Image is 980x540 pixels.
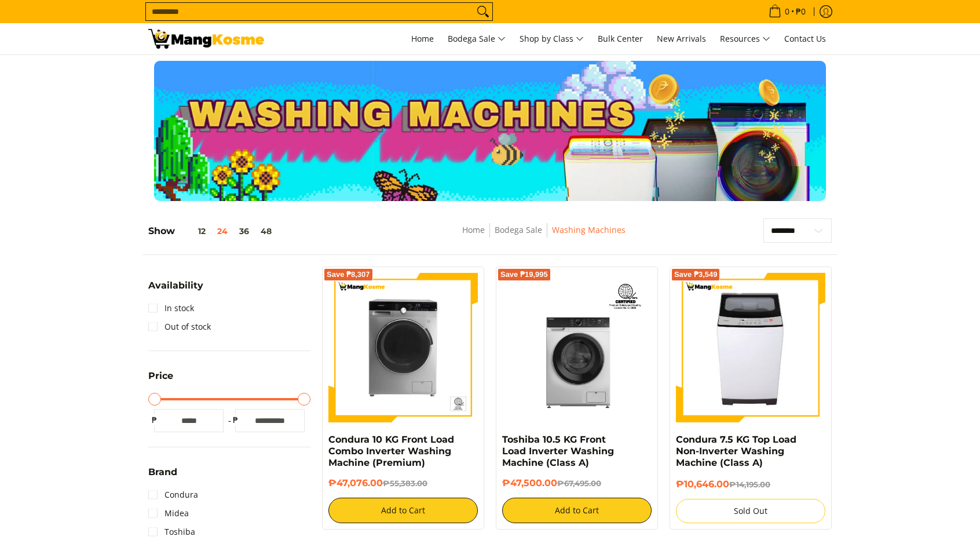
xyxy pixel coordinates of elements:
[500,271,548,278] span: Save ₱19,995
[148,29,264,49] img: Washing Machines l Mang Kosme: Home Appliances Warehouse Sale Partner
[557,479,601,488] del: ₱67,495.00
[405,23,440,54] a: Home
[778,23,832,54] a: Contact Us
[148,486,198,504] a: Condura
[514,23,590,54] a: Shop by Class
[148,468,177,486] summary: Open
[229,414,241,426] span: ₱
[148,371,173,381] span: Price
[502,273,652,422] img: Toshiba 10.5 KG Front Load Inverter Washing Machine (Class A)
[720,32,770,46] span: Resources
[148,225,277,237] h5: Show
[676,479,825,490] h6: ₱10,646.00
[502,477,652,489] h6: ₱47,500.00
[657,33,706,44] span: New Arrivals
[148,299,194,318] a: In stock
[148,371,173,389] summary: Open
[378,223,710,249] nav: Breadcrumbs
[502,434,614,468] a: Toshiba 10.5 KG Front Load Inverter Washing Machine (Class A)
[783,8,791,16] span: 0
[148,318,211,336] a: Out of stock
[674,271,718,278] span: Save ₱3,549
[676,499,825,523] button: Sold Out
[411,33,434,44] span: Home
[495,224,542,235] a: Bodega Sale
[276,23,832,54] nav: Main Menu
[211,227,233,236] button: 24
[592,23,649,54] a: Bulk Center
[148,414,160,426] span: ₱
[328,477,478,489] h6: ₱47,076.00
[327,271,370,278] span: Save ₱8,307
[233,227,255,236] button: 36
[175,227,211,236] button: 12
[442,23,511,54] a: Bodega Sale
[148,504,189,523] a: Midea
[328,434,454,468] a: Condura 10 KG Front Load Combo Inverter Washing Machine (Premium)
[651,23,712,54] a: New Arrivals
[502,498,652,523] button: Add to Cart
[598,33,643,44] span: Bulk Center
[148,281,203,299] summary: Open
[474,3,492,20] button: Search
[681,273,821,422] img: condura-7.5kg-topload-non-inverter-washing-machine-class-c-full-view-mang-kosme
[148,281,203,290] span: Availability
[383,479,427,488] del: ₱55,383.00
[729,480,770,489] del: ₱14,195.00
[520,32,584,46] span: Shop by Class
[148,468,177,477] span: Brand
[552,224,626,235] a: Washing Machines
[328,498,478,523] button: Add to Cart
[676,434,796,468] a: Condura 7.5 KG Top Load Non-Inverter Washing Machine (Class A)
[462,224,485,235] a: Home
[794,8,807,16] span: ₱0
[714,23,776,54] a: Resources
[784,33,826,44] span: Contact Us
[448,32,506,46] span: Bodega Sale
[328,273,478,422] img: Condura 10 KG Front Load Combo Inverter Washing Machine (Premium)
[255,227,277,236] button: 48
[765,5,809,18] span: •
